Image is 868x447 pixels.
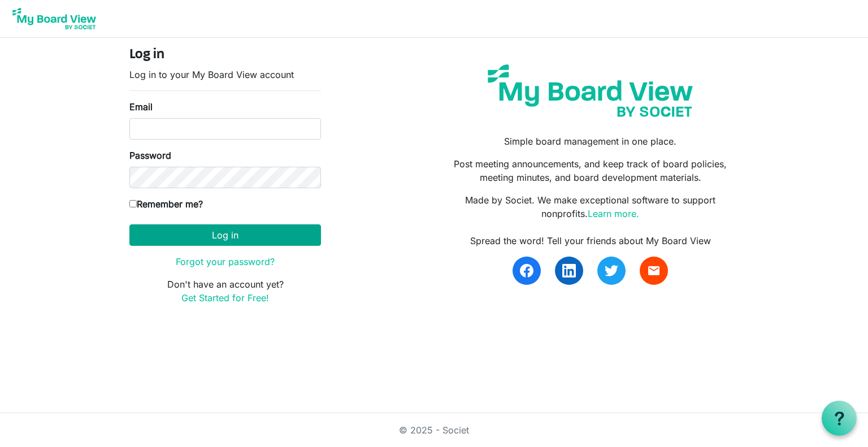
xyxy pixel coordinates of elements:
img: twitter.svg [605,264,618,277]
label: Remember me? [129,197,203,211]
img: facebook.svg [520,264,533,277]
p: Don't have an account yet? [129,277,321,305]
p: Post meeting announcements, and keep track of board policies, meeting minutes, and board developm... [442,157,739,184]
img: My Board View Logo [9,5,99,33]
a: Learn more. [588,208,639,219]
p: Simple board management in one place. [442,134,739,148]
span: email [647,264,661,277]
h4: Log in [129,47,321,63]
div: Spread the word! Tell your friends about My Board View [442,234,739,248]
a: email [640,257,668,285]
button: Log in [129,224,321,246]
label: Email [129,100,153,114]
a: Get Started for Free! [181,292,269,303]
p: Log in to your My Board View account [129,68,321,81]
img: my-board-view-societ.svg [479,56,701,125]
a: © 2025 - Societ [399,424,469,436]
a: Forgot your password? [176,256,275,267]
label: Password [129,149,171,162]
img: linkedin.svg [562,264,576,277]
p: Made by Societ. We make exceptional software to support nonprofits. [442,193,739,220]
input: Remember me? [129,200,137,207]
